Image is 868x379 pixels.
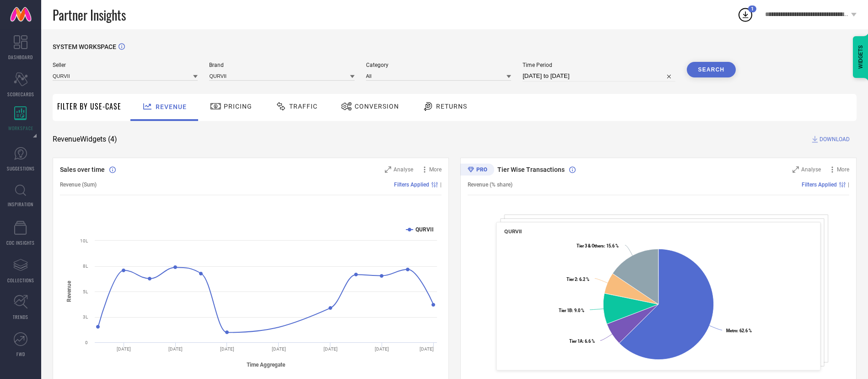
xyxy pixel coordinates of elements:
text: : 62.6 % [726,328,752,333]
span: Partner Insights [53,5,126,24]
span: SUGGESTIONS [7,165,35,172]
text: 0 [85,340,88,345]
span: Filters Applied [394,181,429,188]
tspan: Tier 3 & Others [577,243,604,248]
span: Filters Applied [802,181,837,188]
text: : 6.2 % [566,277,589,282]
text: 10L [80,238,88,243]
input: Select time period [523,71,675,82]
span: INSPIRATION [8,201,33,208]
svg: Zoom [793,166,799,173]
span: Revenue (% share) [468,181,512,188]
span: Revenue Widgets ( 4 ) [53,135,117,144]
span: | [848,181,849,188]
text: QURVII [415,226,434,233]
tspan: Time Aggregate [247,362,286,368]
tspan: Revenue [66,280,72,302]
span: COLLECTIONS [7,277,34,284]
svg: Zoom [385,166,391,173]
span: 1 [751,6,754,12]
span: DASHBOARD [8,54,33,60]
span: Conversion [355,103,399,110]
span: | [440,181,442,188]
text: : 15.6 % [577,243,619,248]
text: [DATE] [168,346,183,352]
span: Traffic [289,103,318,110]
text: : 9.0 % [559,308,584,313]
tspan: Tier 1A [569,339,583,344]
span: CDC INSIGHTS [6,239,35,246]
span: QURVII [504,228,522,235]
span: SCORECARDS [7,91,34,98]
span: Revenue (Sum) [60,181,97,188]
tspan: Tier 1B [559,308,572,313]
button: Search [687,62,736,77]
span: Sales over time [60,166,105,173]
text: [DATE] [272,346,286,352]
text: : 6.6 % [569,339,595,344]
text: 5L [83,289,88,294]
span: SYSTEM WORKSPACE [53,43,116,50]
span: DOWNLOAD [819,135,850,144]
span: Returns [436,103,467,110]
text: 8L [83,264,88,269]
span: Tier Wise Transactions [497,166,565,173]
text: [DATE] [420,346,434,352]
span: More [837,166,849,173]
span: Category [366,62,511,68]
span: Time Period [523,62,675,68]
span: Filter By Use-Case [57,101,121,112]
span: TRENDS [13,313,28,320]
span: Pricing [224,103,252,110]
tspan: Metro [726,328,737,333]
text: [DATE] [323,346,338,352]
span: Brand [209,62,354,68]
span: Analyse [394,166,413,173]
span: WORKSPACE [8,125,33,132]
text: [DATE] [117,346,131,352]
span: Revenue [156,103,187,110]
span: Seller [53,62,198,68]
div: Open download list [737,6,754,23]
text: [DATE] [220,346,234,352]
tspan: Tier 2 [566,277,577,282]
div: Premium [460,164,494,177]
text: 3L [83,314,88,319]
text: [DATE] [375,346,389,352]
span: Analyse [801,166,821,173]
span: FWD [16,351,25,357]
span: More [429,166,442,173]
